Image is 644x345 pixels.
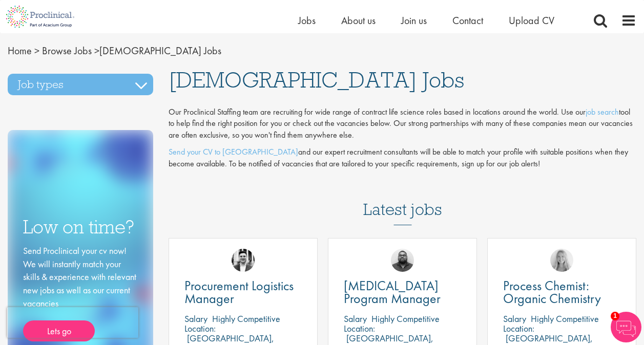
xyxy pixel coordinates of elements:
[8,44,221,57] span: [DEMOGRAPHIC_DATA] Jobs
[8,44,32,57] a: breadcrumb link to Home
[298,14,316,27] a: Jobs
[611,312,641,342] img: Chatbot
[169,106,636,142] p: Our Proclinical Staffing team are recruiting for wide range of contract life science roles based ...
[503,277,601,307] span: Process Chemist: Organic Chemistry
[94,44,99,57] span: >
[212,313,280,325] p: Highly Competitive
[232,249,255,272] img: Edward Little
[341,14,376,27] a: About us
[184,279,302,305] a: Procurement Logistics Manager
[363,175,442,225] h3: Latest jobs
[169,146,298,157] a: Send your CV to [GEOGRAPHIC_DATA]
[371,313,440,325] p: Highly Competitive
[184,313,207,325] span: Salary
[611,312,619,320] span: 1
[531,313,599,325] p: Highly Competitive
[509,14,554,27] a: Upload CV
[503,279,620,305] a: Process Chemist: Organic Chemistry
[550,249,573,272] img: Shannon Briggs
[344,277,441,307] span: [MEDICAL_DATA] Program Manager
[391,249,414,272] img: Ashley Bennett
[23,244,138,341] div: Send Proclinical your cv now! We will instantly match your skills & experience with relevant new ...
[7,307,138,338] iframe: reCAPTCHA
[344,313,367,325] span: Salary
[169,66,464,94] span: [DEMOGRAPHIC_DATA] Jobs
[8,74,153,95] h3: Job types
[184,277,294,307] span: Procurement Logistics Manager
[23,217,138,237] h3: Low on time?
[169,146,636,170] p: and our expert recruitment consultants will be able to match your profile with suitable positions...
[503,313,526,325] span: Salary
[452,14,483,27] a: Contact
[401,14,427,27] a: Join us
[586,106,619,117] a: job search
[503,322,534,334] span: Location:
[42,44,92,57] a: breadcrumb link to Browse Jobs
[344,322,375,334] span: Location:
[34,44,39,57] span: >
[344,279,461,305] a: [MEDICAL_DATA] Program Manager
[184,322,216,334] span: Location:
